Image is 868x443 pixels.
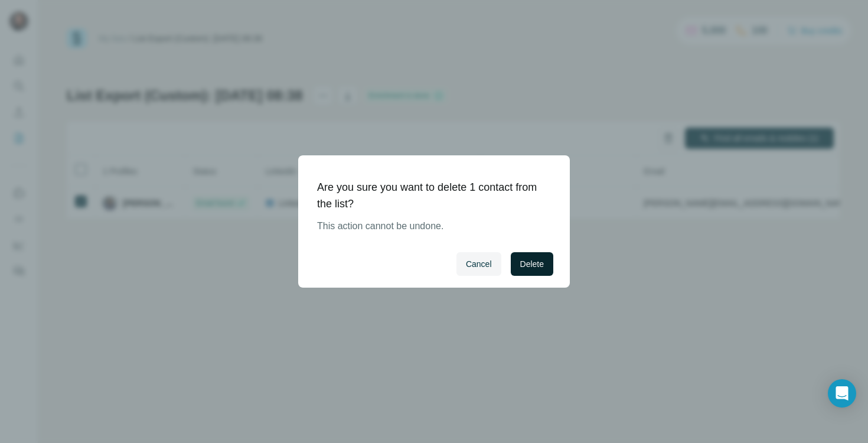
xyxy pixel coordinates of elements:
p: This action cannot be undone. [317,219,541,233]
h1: Are you sure you want to delete 1 contact from the list? [317,179,541,212]
button: Delete [511,252,553,276]
span: Delete [520,258,544,270]
div: Open Intercom Messenger [828,379,856,408]
button: Cancel [456,252,501,276]
span: Cancel [466,258,492,270]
